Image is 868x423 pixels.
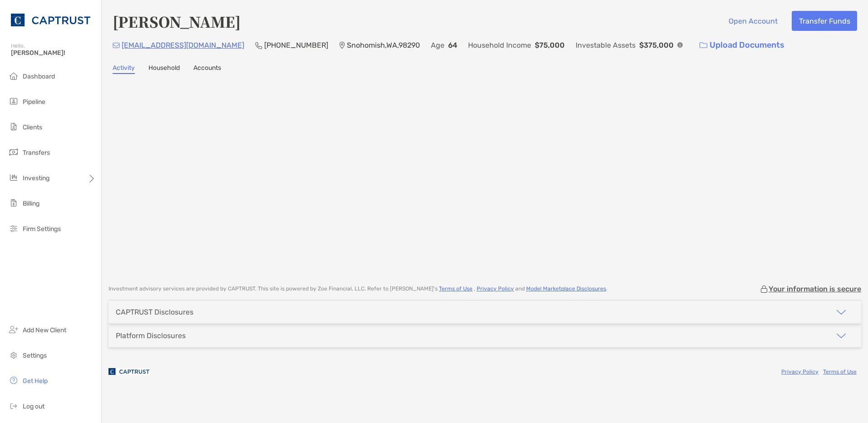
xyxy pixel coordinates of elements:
img: logout icon [8,400,19,411]
a: Privacy Policy [477,285,514,292]
img: get-help icon [8,375,19,386]
span: Billing [23,200,39,207]
img: dashboard icon [8,70,19,81]
img: clients icon [8,121,19,132]
span: Settings [23,352,47,359]
span: Pipeline [23,98,45,106]
span: Log out [23,403,44,410]
img: CAPTRUST Logo [11,4,90,36]
a: Activity [113,64,135,74]
span: Investing [23,174,49,182]
a: Household [148,64,180,74]
h4: [PERSON_NAME] [113,11,241,32]
img: Info Icon [677,42,683,48]
img: investing icon [8,172,19,183]
img: pipeline icon [8,96,19,107]
img: company logo [108,361,149,382]
a: Privacy Policy [781,369,819,375]
p: [PHONE_NUMBER] [264,39,328,51]
p: Age [431,39,444,51]
button: Transfer Funds [792,11,857,31]
span: [PERSON_NAME]! [11,49,96,57]
img: add_new_client icon [8,324,19,335]
span: Firm Settings [23,225,61,233]
p: Investment advisory services are provided by CAPTRUST . This site is powered by Zoe Financial, LL... [108,285,607,292]
a: Terms of Use [823,369,857,375]
a: Model Marketplace Disclosures [526,285,606,292]
a: Terms of Use [439,285,473,292]
img: button icon [700,42,707,49]
img: settings icon [8,349,19,360]
div: Platform Disclosures [116,331,186,340]
img: icon arrow [836,330,847,341]
button: Open Account [721,11,784,31]
img: transfers icon [8,147,19,157]
img: firm-settings icon [8,223,19,234]
img: Phone Icon [255,42,262,49]
span: Dashboard [23,73,55,80]
p: Snohomish , WA , 98290 [347,39,420,51]
a: Accounts [193,64,221,74]
p: 64 [448,39,457,51]
p: $375,000 [639,39,674,51]
div: CAPTRUST Disclosures [116,308,193,316]
img: Email Icon [113,43,120,48]
p: Household Income [468,39,531,51]
p: [EMAIL_ADDRESS][DOMAIN_NAME] [122,39,244,51]
p: Investable Assets [576,39,636,51]
img: icon arrow [836,307,847,318]
span: Add New Client [23,326,66,334]
span: Transfers [23,149,50,157]
p: Your information is secure [769,285,861,293]
a: Upload Documents [694,35,790,55]
img: billing icon [8,197,19,208]
span: Clients [23,123,42,131]
span: Get Help [23,377,48,385]
p: $75,000 [535,39,565,51]
img: Location Icon [339,42,345,49]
